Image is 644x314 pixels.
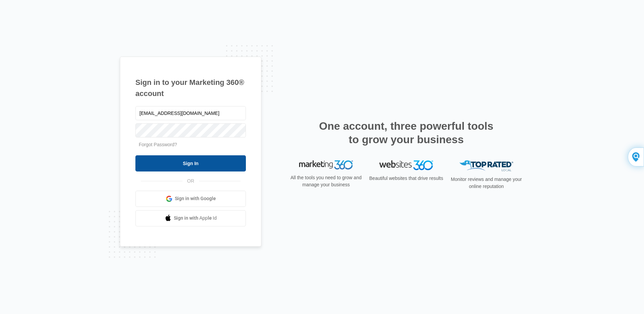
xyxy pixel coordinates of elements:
span: OR [183,178,199,185]
span: Sign in with Google [175,195,216,202]
input: Sign In [135,155,246,171]
h2: One account, three powerful tools to grow your business [317,119,495,146]
h1: Sign in to your Marketing 360® account [135,77,246,99]
img: Top Rated Local [459,160,513,171]
a: Forgot Password? [139,142,177,147]
a: Sign in with Apple Id [135,210,246,226]
input: Email [135,106,246,120]
p: Monitor reviews and manage your online reputation [449,176,524,190]
img: Marketing 360 [299,160,353,170]
img: Websites 360 [379,160,433,170]
span: Sign in with Apple Id [174,215,217,222]
a: Sign in with Google [135,191,246,207]
p: All the tools you need to grow and manage your business [288,174,364,188]
p: Beautiful websites that drive results [368,175,444,182]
